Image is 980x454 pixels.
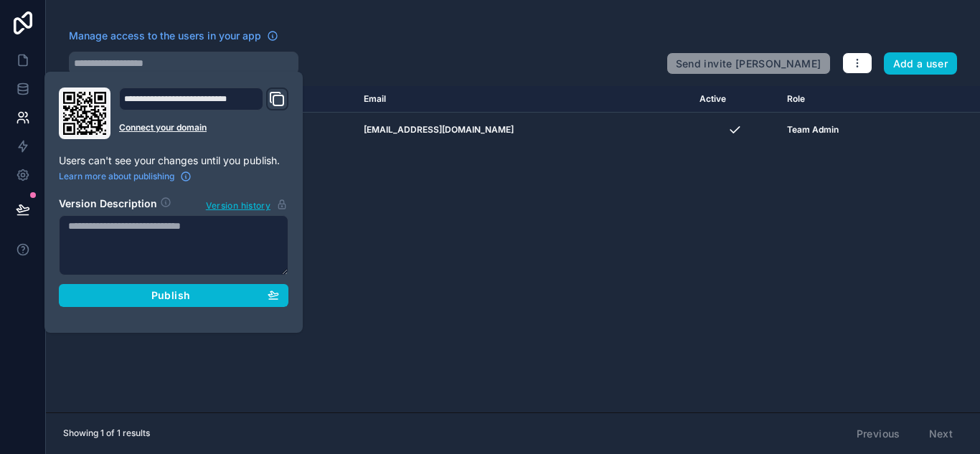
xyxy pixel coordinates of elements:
span: Version history [206,197,270,212]
p: Users can't see your changes until you publish. [59,153,288,168]
th: Active [691,86,778,113]
a: Manage access to the users in your app [69,29,278,43]
button: Add a user [884,52,958,75]
span: Team Admin [787,124,839,136]
td: [EMAIL_ADDRESS][DOMAIN_NAME] [355,113,690,148]
span: Learn more about publishing [59,171,174,182]
div: scrollable content [46,86,980,412]
span: Showing 1 of 1 results [63,427,150,439]
span: Publish [151,289,190,302]
button: Publish [59,284,288,307]
a: Learn more about publishing [59,171,192,182]
span: Manage access to the users in your app [69,29,261,43]
th: Email [355,86,690,113]
button: Version history [205,197,288,212]
h2: Version Description [59,197,157,212]
a: Connect your domain [119,122,288,133]
div: Domain and Custom Link [119,88,288,139]
th: Role [778,86,917,113]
